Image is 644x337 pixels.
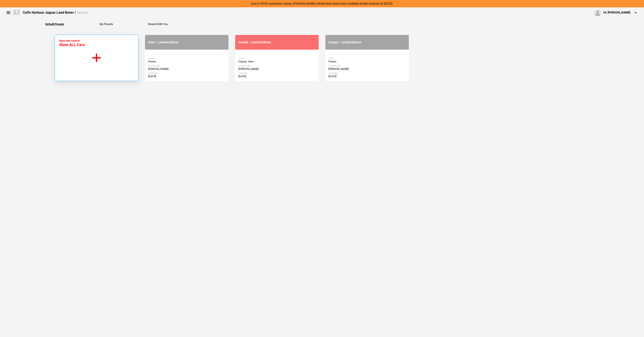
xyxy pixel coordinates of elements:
div: Classic View [238,60,315,63]
button: Shared With You [148,23,168,25]
div: [DATE] [148,75,225,78]
div: View: [148,57,225,60]
button: Default Presets [45,23,64,25]
span: Show ALL Cars [59,42,85,47]
div: [DATE] [238,75,315,78]
img: landrover.png [13,9,21,15]
div: Velar - Limited Edition [148,41,225,44]
div: [DATE] [329,75,406,78]
span: Search [77,11,87,15]
button: My Presets [100,23,113,25]
div: Created By: [329,64,406,67]
div: Hi, [PERSON_NAME] [603,11,630,15]
div: Evoque - Limited Edition [329,41,406,44]
div: Promo [148,60,225,63]
div: Created: [329,72,406,75]
div: Promo [329,60,406,63]
div: Created By: [238,64,315,67]
div: [PERSON_NAME] [238,67,315,71]
div: Created: [238,72,315,75]
div: [PERSON_NAME] [329,67,406,71]
div: View: [329,57,406,60]
button: Start new search Show ALL Cars [55,35,139,81]
div: Created By: [148,64,225,67]
div: Coffs Harbour Jaguar Land Rover / [23,10,87,15]
div: [PERSON_NAME] [148,67,225,71]
div: Start new search [59,39,85,47]
div: Stealth - Limited Edition [238,41,315,44]
div: View: [238,57,315,60]
div: Created: [148,72,225,75]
